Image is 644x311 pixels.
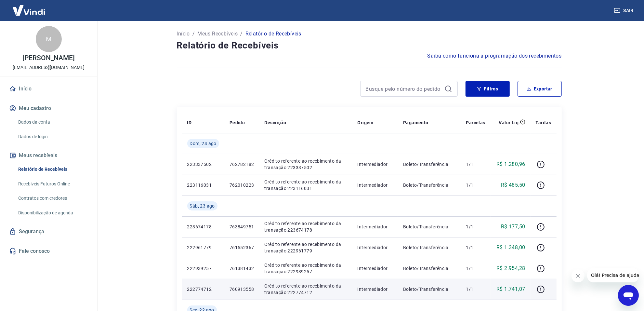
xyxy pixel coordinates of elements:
p: 1/1 [466,161,485,168]
p: Intermediador [358,182,393,188]
p: Intermediador [358,286,393,292]
p: Pedido [230,119,245,126]
a: Início [177,30,190,38]
p: Boleto/Transferência [403,161,455,168]
p: Boleto/Transferência [403,265,455,272]
a: Início [8,82,89,96]
button: Meu cadastro [8,101,89,115]
p: Intermediador [358,161,393,168]
button: Sair [613,5,636,17]
a: Segurança [8,224,89,239]
p: 762782182 [230,161,254,168]
button: Exportar [518,81,562,97]
p: R$ 177,50 [501,223,525,231]
a: Meus Recebíveis [197,30,238,38]
p: Crédito referente ao recebimento da transação 222774712 [265,283,347,296]
a: Dados da conta [16,115,89,129]
p: R$ 2.954,28 [496,264,525,272]
p: 223116031 [187,182,219,188]
a: Saiba como funciona a programação dos recebimentos [427,52,562,60]
p: / [192,30,195,38]
h4: Relatório de Recebíveis [177,39,562,52]
p: Crédito referente ao recebimento da transação 223116031 [265,179,347,192]
p: Boleto/Transferência [403,244,455,251]
p: Boleto/Transferência [403,286,455,292]
p: 761381432 [230,265,254,272]
p: 762010223 [230,182,254,188]
p: Crédito referente ao recebimento da transação 223337502 [265,158,347,171]
p: R$ 485,50 [501,181,525,189]
span: Olá! Precisa de ajuda? [4,5,55,10]
p: Crédito referente ao recebimento da transação 222939257 [265,262,347,275]
span: Sáb, 23 ago [190,203,215,209]
a: Fale conosco [8,244,89,258]
p: Descrição [265,119,286,126]
span: Dom, 24 ago [190,140,217,147]
img: Vindi [8,0,50,20]
p: Pagamento [403,119,428,126]
iframe: Fechar mensagem [572,269,585,282]
p: / [240,30,243,38]
p: 763849751 [230,223,254,230]
a: Contratos com credores [16,192,89,205]
p: Intermediador [358,244,393,251]
p: 222774712 [187,286,219,292]
p: Boleto/Transferência [403,223,455,230]
p: [PERSON_NAME] [22,55,74,61]
p: ID [187,119,192,126]
div: M [36,26,62,52]
a: Disponibilização de agenda [16,206,89,220]
p: Intermediador [358,223,393,230]
p: R$ 1.348,00 [496,244,525,251]
p: Valor Líq. [499,119,520,126]
p: [EMAIL_ADDRESS][DOMAIN_NAME] [13,64,85,71]
p: 223674178 [187,223,219,230]
p: Parcelas [466,119,485,126]
input: Busque pelo número do pedido [366,84,442,94]
p: 1/1 [466,223,485,230]
iframe: Mensagem da empresa [587,268,639,282]
iframe: Botão para abrir a janela de mensagens [618,285,639,306]
p: Crédito referente ao recebimento da transação 222961779 [265,241,347,254]
p: 761552367 [230,244,254,251]
p: 222939257 [187,265,219,272]
p: 1/1 [466,182,485,188]
button: Filtros [466,81,510,97]
p: Tarifas [536,119,551,126]
p: Intermediador [358,265,393,272]
p: R$ 1.741,07 [496,285,525,293]
p: Relatório de Recebíveis [245,30,301,38]
p: 1/1 [466,286,485,292]
a: Dados de login [16,130,89,143]
p: Origem [358,119,374,126]
p: 223337502 [187,161,219,168]
p: R$ 1.280,96 [496,160,525,168]
p: 1/1 [466,244,485,251]
p: 760913558 [230,286,254,292]
p: Crédito referente ao recebimento da transação 223674178 [265,220,347,233]
a: Relatório de Recebíveis [16,163,89,176]
p: 222961779 [187,244,219,251]
p: 1/1 [466,265,485,272]
button: Meus recebíveis [8,148,89,163]
a: Recebíveis Futuros Online [16,177,89,191]
p: Boleto/Transferência [403,182,455,188]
